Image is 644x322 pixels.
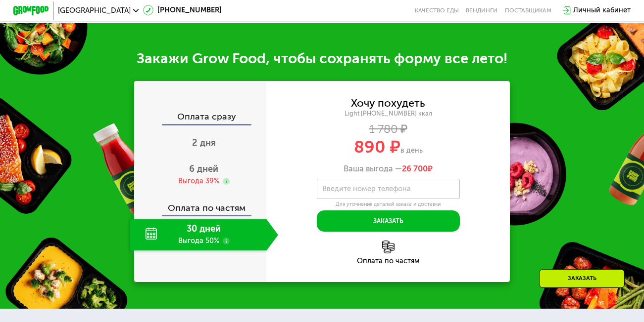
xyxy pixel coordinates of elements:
span: 26 700 [402,164,428,173]
span: 890 ₽ [354,137,400,157]
div: Оплата по частям [266,257,509,264]
a: Вендинги [466,7,497,14]
span: в день [400,146,423,155]
a: Качество еды [415,7,459,14]
button: Заказать [317,210,460,232]
div: Оплата сразу [135,112,267,123]
span: 2 дня [192,137,216,148]
img: l6xcnZfty9opOoJh.png [382,241,395,253]
span: ₽ [402,164,433,174]
div: Ваша выгода — [266,164,509,174]
div: Для уточнения деталей заказа и доставки [317,201,460,208]
div: 1 780 ₽ [266,124,509,134]
div: поставщикам [505,7,551,14]
span: [GEOGRAPHIC_DATA] [58,7,131,14]
span: 6 дней [189,163,218,174]
div: Оплата по частям [135,194,267,215]
div: Заказать [539,269,625,288]
div: Личный кабинет [573,5,631,16]
label: Введите номер телефона [322,187,411,192]
a: [PHONE_NUMBER] [143,5,222,16]
div: Хочу похудеть [351,99,425,109]
div: Выгода 39% [178,176,219,186]
div: Light [PHONE_NUMBER] ккал [266,110,509,118]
